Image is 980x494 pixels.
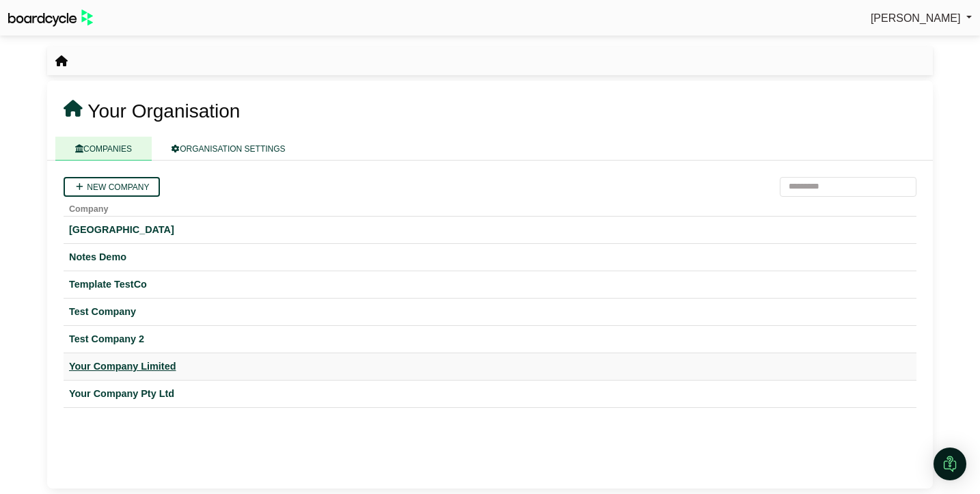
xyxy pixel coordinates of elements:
a: Template TestCo [69,277,911,292]
a: Your Company Limited [69,359,911,374]
a: New company [64,177,160,197]
a: [PERSON_NAME] [871,10,972,27]
a: [GEOGRAPHIC_DATA] [69,222,911,238]
span: Your Organisation [87,100,240,122]
a: Your Company Pty Ltd [69,386,911,402]
img: BoardcycleBlackGreen-aaafeed430059cb809a45853b8cf6d952af9d84e6e89e1f1685b34bfd5cb7d64.svg [8,10,93,27]
span: [PERSON_NAME] [871,12,961,24]
a: ORGANISATION SETTINGS [152,137,305,161]
a: Notes Demo [69,249,911,265]
a: Test Company [69,304,911,320]
a: Test Company 2 [69,331,911,347]
nav: breadcrumb [55,53,68,70]
th: Company [64,197,916,217]
a: COMPANIES [55,137,152,161]
div: Open Intercom Messenger [934,448,966,480]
